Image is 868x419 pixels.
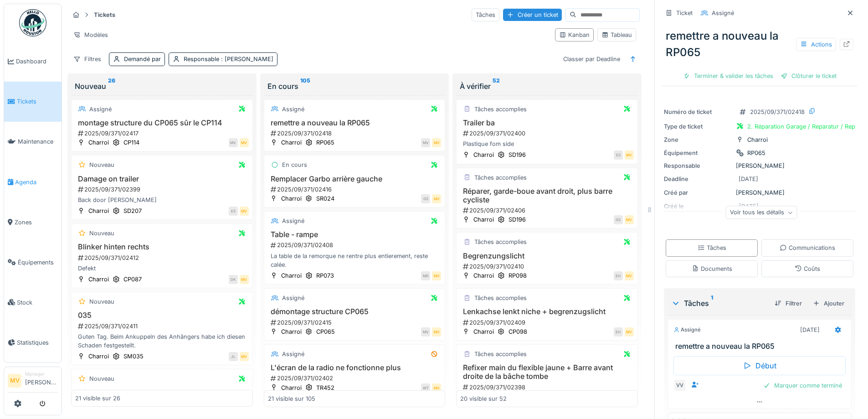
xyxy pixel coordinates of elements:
[229,352,238,361] div: JL
[474,294,527,302] div: Tâches accomplies
[4,202,62,242] a: Zones
[795,264,820,273] div: Coûts
[88,275,109,284] div: Charroi
[676,9,693,17] div: Ticket
[771,297,806,310] div: Filtrer
[421,383,430,393] div: WT
[282,294,304,302] div: Assigné
[473,327,494,336] div: Charroi
[123,138,139,147] div: CP114
[25,371,58,390] li: [PERSON_NAME]
[88,207,109,215] div: Charroi
[75,394,120,403] div: 21 visible sur 26
[281,383,302,392] div: Charroi
[780,243,835,252] div: Communications
[460,140,634,148] div: Plastique fom side
[614,271,623,280] div: EH
[796,38,836,51] div: Actions
[77,129,249,138] div: 2025/09/371/02417
[75,264,249,273] div: Defekt
[229,207,238,216] div: ES
[673,326,701,334] div: Assigné
[4,41,62,82] a: Dashboard
[268,119,442,127] h3: remettre a nouveau la RP065
[712,9,734,17] div: Assigné
[88,352,109,361] div: Charroi
[75,388,249,397] h3: Réparer pneu avant droit
[77,185,249,194] div: 2025/09/371/02399
[123,275,142,284] div: CP087
[664,149,732,157] div: Équipement
[800,326,820,334] div: [DATE]
[675,342,847,351] h3: remettre a nouveau la RP065
[777,70,840,82] div: Clôturer le ticket
[625,215,634,224] div: MV
[460,119,634,127] h3: Trailer ba
[19,9,46,36] img: Badge_color-CXgf-gQk.svg
[673,379,686,392] div: VV
[664,161,855,170] div: [PERSON_NAME]
[421,327,430,336] div: MV
[281,327,302,336] div: Charroi
[316,194,334,203] div: SR024
[432,138,441,147] div: MV
[474,350,527,358] div: Tâches accomplies
[88,138,109,147] div: Charroi
[750,108,805,116] div: 2025/09/371/02418
[270,185,442,194] div: 2025/09/371/02416
[75,81,249,92] div: Nouveau
[809,297,848,310] div: Ajouter
[747,135,768,144] div: Charroi
[462,129,634,138] div: 2025/09/371/02400
[421,271,430,280] div: MD
[229,275,238,284] div: DK
[460,187,634,204] h3: Réparer, garde-boue avant droit, plus barre cycliste
[625,271,634,280] div: MV
[281,194,302,203] div: Charroi
[460,363,634,381] h3: Refixer main du flexible jaune + Barre avant droite de la bâche tombe
[4,322,62,362] a: Statistiques
[75,119,249,127] h3: montage structure du CP065 sûr le CP114
[268,363,442,372] h3: L'écran de la radio ne fonctionne plus
[559,31,590,39] div: Kanban
[268,307,442,316] h3: démontage structure CP065
[17,338,58,347] span: Statistiques
[460,307,634,316] h3: Lenkachse lenkt niche + begrenzugslicht
[268,394,315,403] div: 21 visible sur 105
[614,150,623,160] div: ES
[281,138,302,147] div: Charroi
[664,188,855,197] div: [PERSON_NAME]
[240,352,249,361] div: MV
[123,207,142,215] div: SD207
[432,194,441,203] div: MV
[17,298,58,307] span: Stock
[316,138,334,147] div: RP065
[268,252,442,269] div: La table de la remorque ne rentre plus entierement, reste calée.
[90,10,119,19] strong: Tickets
[75,311,249,320] h3: 035
[4,242,62,282] a: Équipements
[75,332,249,350] div: Guten Tag. Beim Ankuppeln des Anhängers habe ich diesen Schaden festgestellt.
[124,55,161,63] div: Demandé par
[671,298,767,309] div: Tâches
[268,230,442,239] h3: Table - rampe
[240,207,249,216] div: MV
[673,356,846,375] div: Début
[460,252,634,260] h3: Begrenzungslicht
[282,160,307,169] div: En cours
[69,52,105,66] div: Filtres
[8,371,58,393] a: MV Manager[PERSON_NAME]
[123,352,144,361] div: SM035
[281,271,302,280] div: Charroi
[662,24,857,64] div: remettre a nouveau la RP065
[664,108,732,116] div: Numéro de ticket
[473,215,494,224] div: Charroi
[240,275,249,284] div: MV
[474,238,527,246] div: Tâches accomplies
[18,137,58,146] span: Maintenance
[493,81,500,92] sup: 52
[18,258,58,267] span: Équipements
[432,327,441,336] div: MV
[4,82,62,122] a: Tickets
[508,215,526,224] div: SD196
